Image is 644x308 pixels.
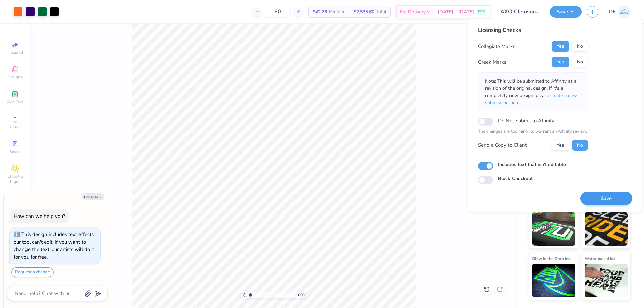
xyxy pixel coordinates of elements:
[572,140,588,151] button: No
[10,149,20,154] span: Greek
[478,128,588,135] p: The changes are too minor to warrant an Affinity review.
[498,175,533,182] label: Block Checkout
[82,193,104,200] button: Collapse
[296,292,306,298] span: 100 %
[495,5,545,18] input: Untitled Design
[532,264,575,297] img: Glow in the Dark Ink
[572,41,588,52] button: No
[550,6,582,18] button: Save
[7,50,23,55] span: Image AI
[478,9,485,14] span: FREE
[498,116,554,125] label: Do Not Submit to Affinity
[11,267,54,277] button: Request a change
[532,212,575,246] img: Neon Ink
[498,161,566,168] label: Includes text that isn't editable
[400,8,426,15] span: Est. Delivery
[532,255,570,262] span: Glow in the Dark Ink
[552,57,569,67] button: Yes
[552,140,569,151] button: Yes
[478,43,515,50] div: Collegiate Marks
[14,231,94,260] div: This design includes text effects our tool can't edit. If you want to change the text, our artist...
[8,124,22,129] span: Upload
[14,213,65,220] div: How can we help you?
[478,141,527,149] div: Send a Copy to Client
[329,8,345,15] span: Per Item
[478,58,506,66] div: Greek Marks
[313,8,327,15] span: $42.26
[265,6,291,18] input: – –
[354,8,374,15] span: $2,535.60
[7,99,23,105] span: Add Text
[585,264,628,297] img: Water based Ink
[580,192,632,205] button: Save
[585,255,615,262] span: Water based Ink
[3,174,27,184] span: Clipart & logos
[585,212,628,246] img: Metallic & Glitter Ink
[552,41,569,52] button: Yes
[609,5,631,18] a: DE
[478,26,588,34] div: Licensing Checks
[8,74,22,80] span: Designs
[618,5,631,18] img: Djian Evardoni
[572,57,588,67] button: No
[485,78,581,106] p: Note: This will be submitted to Affinity as a revision of the original design. If it's a complete...
[609,8,616,16] span: DE
[376,8,386,15] span: Total
[438,8,474,15] span: [DATE] - [DATE]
